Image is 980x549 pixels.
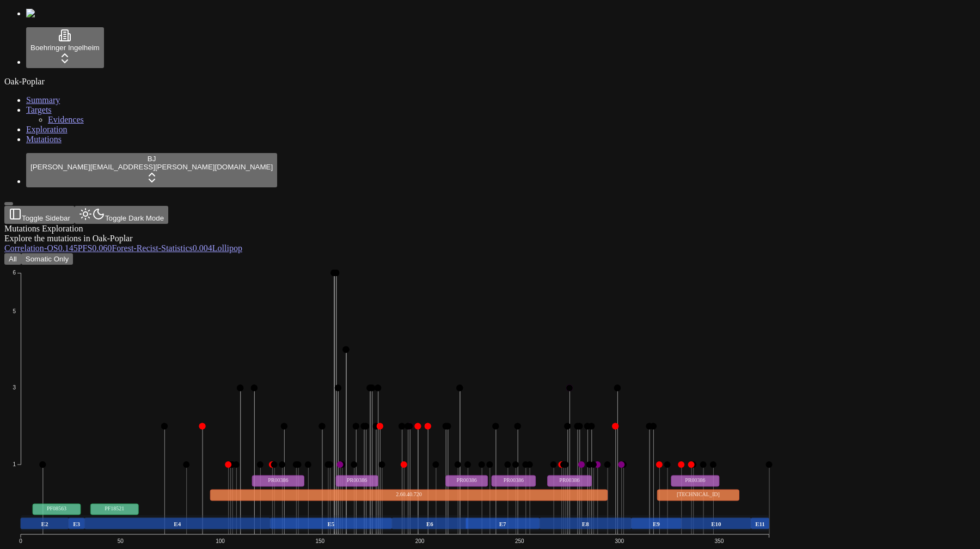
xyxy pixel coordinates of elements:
[47,505,66,511] text: PF08563
[112,243,133,253] span: Forest
[90,163,273,171] span: [EMAIL_ADDRESS][PERSON_NAME][DOMAIN_NAME]
[22,214,70,222] span: Toggle Sidebar
[13,270,16,276] text: 6
[21,254,73,263] a: Somatic Only
[21,253,73,265] button: Somatic Only
[58,243,78,253] span: 0.144620105677524
[148,155,156,163] span: BJ
[4,243,47,253] a: Correlation-
[4,206,75,224] button: Toggle Sidebar
[26,135,62,144] a: Mutations
[133,243,136,253] span: NaN
[161,243,193,253] span: Statistics
[26,27,104,68] button: Boehringer Ingelheim
[715,538,724,544] text: 350
[48,115,84,124] a: Evidences
[212,243,242,253] a: Lollipop
[118,538,124,544] text: 50
[216,538,225,544] text: 100
[26,95,60,105] a: Summary
[396,491,422,497] text: 2.60.40.720
[44,243,47,253] span: -
[105,505,124,511] text: PF18521
[41,521,48,527] text: E2
[4,234,871,243] div: Explore the mutations in Oak-Poplar
[457,477,477,483] text: PR00386
[13,308,16,314] text: 5
[4,77,976,87] div: Oak-Poplar
[4,224,871,234] div: Mutations Exploration
[515,538,524,544] text: 250
[499,521,506,527] text: E7
[559,477,579,483] text: PR00386
[4,202,13,205] button: Toggle Sidebar
[73,521,80,527] text: E3
[677,491,720,497] text: [TECHNICAL_ID]
[268,477,288,483] text: PR00386
[137,243,158,253] span: Recist
[26,125,68,134] a: Exploration
[105,214,164,222] span: Toggle Dark Mode
[4,243,44,253] span: Correlation
[315,538,324,544] text: 150
[4,254,21,263] a: All
[711,521,721,527] text: E10
[92,243,112,253] span: 0.0595451526521349
[19,538,22,544] text: 0
[78,243,112,253] a: PFS0.060
[78,243,93,253] span: PFS
[47,243,58,253] span: OS
[504,477,524,483] text: PR00386
[426,521,433,527] text: E6
[193,243,212,253] span: 0.00391
[158,243,161,253] span: NaN
[112,243,136,253] a: Forest-
[4,253,21,265] button: All
[615,538,624,544] text: 300
[26,153,277,187] button: BJ[PERSON_NAME][EMAIL_ADDRESS][PERSON_NAME][DOMAIN_NAME]
[415,538,425,544] text: 200
[328,521,335,527] text: E5
[685,477,705,483] text: PR00386
[13,385,16,391] text: 3
[13,461,16,467] text: 1
[347,477,367,483] text: PR00386
[30,44,100,52] span: Boehringer Ingelheim
[47,243,77,253] a: OS0.145
[26,105,52,114] a: Targets
[653,521,660,527] text: E9
[137,243,161,253] a: Recist-
[582,521,589,527] text: E8
[161,243,212,253] a: Statistics0.004
[26,9,68,19] img: Numenos
[30,163,90,171] span: [PERSON_NAME]
[174,521,181,527] text: E4
[75,206,168,224] button: Toggle Dark Mode
[755,521,765,527] text: E11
